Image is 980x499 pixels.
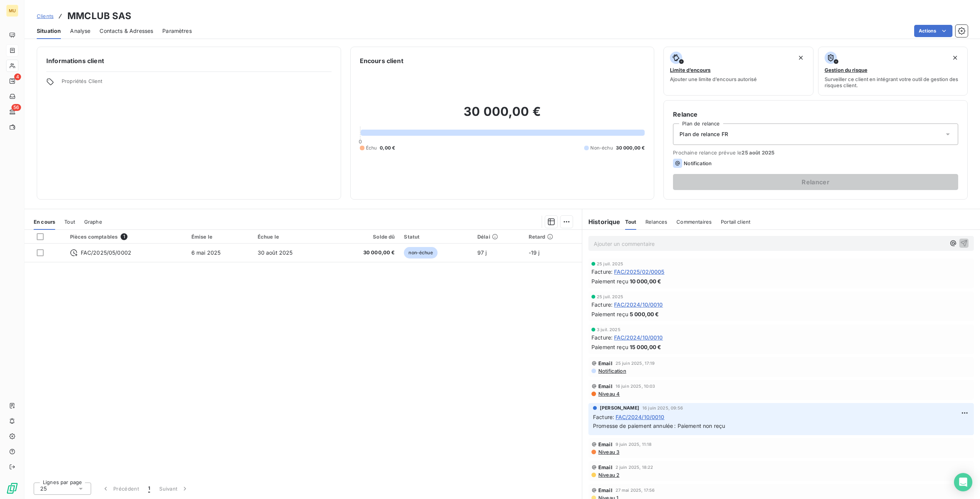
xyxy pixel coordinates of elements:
[598,487,612,493] span: Email
[614,268,664,276] span: FAC/2025/02/0005
[614,301,663,309] span: FAC/2024/10/0010
[6,482,18,494] img: Logo LeanPay
[616,361,655,366] span: 25 juin 2025, 17:19
[144,481,155,497] button: 1
[359,138,362,145] span: 0
[37,27,61,35] span: Situation
[37,13,54,19] span: Clients
[590,145,612,151] span: Non-échu
[598,383,612,389] span: Email
[404,234,468,240] div: Statut
[258,249,293,256] span: 30 août 2025
[598,449,619,455] span: Niveau 3
[598,360,612,366] span: Email
[825,76,961,88] span: Surveiller ce client en intégrant votre outil de gestion des risques client.
[616,442,652,447] span: 9 juin 2025, 11:18
[914,25,952,37] button: Actions
[477,249,487,256] span: 97 j
[684,160,712,166] span: Notification
[673,174,958,190] button: Relancer
[148,485,150,492] span: 1
[258,234,325,240] div: Échue le
[642,406,683,410] span: 16 juin 2025, 09:56
[593,423,725,429] span: Promesse de paiement annulée : Paiement non reçu
[597,327,621,332] span: 3 juil. 2025
[6,75,18,87] a: 4
[6,5,18,17] div: MU
[591,277,628,285] span: Paiement reçu
[14,73,21,80] span: 4
[155,481,193,497] button: Suivant
[742,150,774,156] span: 25 août 2025
[597,294,623,299] span: 25 juil. 2025
[630,277,661,285] span: 10 000,00 €
[593,413,614,421] span: Facture :
[600,405,639,411] span: [PERSON_NAME]
[334,249,395,257] span: 30 000,00 €
[11,104,21,111] span: 56
[591,343,628,351] span: Paiement reçu
[121,233,127,240] span: 1
[62,78,332,89] span: Propriétés Client
[598,441,612,447] span: Email
[477,234,519,240] div: Délai
[825,67,867,73] span: Gestion du risque
[84,219,102,225] span: Graphe
[597,262,623,266] span: 25 juil. 2025
[191,234,248,240] div: Émise le
[625,219,637,225] span: Tout
[614,333,663,341] span: FAC/2024/10/0010
[591,301,612,309] span: Facture :
[360,104,645,127] h2: 30 000,00 €
[40,485,47,492] span: 25
[673,110,958,119] h6: Relance
[630,310,659,318] span: 5 000,00 €
[404,247,437,258] span: non-échue
[591,268,612,276] span: Facture :
[70,27,90,35] span: Analyse
[37,12,54,20] a: Clients
[529,249,540,256] span: -19 j
[818,47,968,96] button: Gestion du risqueSurveiller ce client en intégrant votre outil de gestion des risques client.
[360,56,403,65] h6: Encours client
[645,219,667,225] span: Relances
[366,145,377,151] span: Échu
[6,106,18,118] a: 56
[162,27,192,35] span: Paramètres
[598,472,619,478] span: Niveau 2
[616,413,664,421] span: FAC/2024/10/0010
[591,333,612,341] span: Facture :
[380,145,395,151] span: 0,00 €
[191,249,221,256] span: 6 mai 2025
[679,130,728,138] span: Plan de relance FR
[616,145,645,151] span: 30 000,00 €
[34,219,55,225] span: En cours
[598,464,612,470] span: Email
[663,47,813,96] button: Limite d’encoursAjouter une limite d’encours autorisé
[673,150,958,156] span: Prochaine relance prévue le
[100,27,153,35] span: Contacts & Adresses
[67,9,132,23] h3: MMCLUB SAS
[591,310,628,318] span: Paiement reçu
[64,219,75,225] span: Tout
[616,488,655,492] span: 27 mai 2025, 17:56
[529,234,577,240] div: Retard
[582,217,621,226] h6: Historique
[616,465,653,470] span: 2 juin 2025, 18:22
[598,368,626,374] span: Notification
[670,67,710,73] span: Limite d’encours
[616,384,655,388] span: 16 juin 2025, 10:03
[676,219,712,225] span: Commentaires
[721,219,750,225] span: Portail client
[81,249,131,257] span: FAC/2025/05/0002
[598,391,620,397] span: Niveau 4
[70,233,182,240] div: Pièces comptables
[954,473,972,491] div: Open Intercom Messenger
[630,343,661,351] span: 15 000,00 €
[670,76,757,82] span: Ajouter une limite d’encours autorisé
[46,56,332,65] h6: Informations client
[334,234,395,240] div: Solde dû
[97,481,144,497] button: Précédent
